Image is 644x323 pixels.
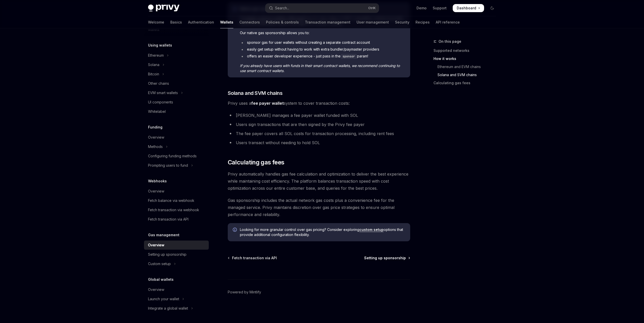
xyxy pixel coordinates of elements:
[144,70,209,79] button: Toggle Bitcoin section
[144,98,209,107] a: UI components
[240,47,405,52] li: easily get setup without having to work with extra bundler/paymaster providers
[148,144,163,150] div: Methods
[305,16,350,28] a: Transaction management
[232,255,277,261] span: Fetch transaction via API
[144,133,209,142] a: Overview
[144,161,209,170] button: Toggle Prompting users to fund section
[228,130,410,137] li: The fee payer covers all SOL costs for transaction processing, including rent fees
[148,52,164,58] div: Ethereum
[228,158,284,166] span: Calculating gas fees
[148,134,164,140] div: Overview
[148,251,186,257] div: Setting up sponsorship
[144,107,209,116] a: Whitelabel
[436,16,460,28] a: API reference
[228,121,410,128] li: Users sign transactions that are then signed by the Privy fee payer
[359,227,384,232] a: custom setup
[266,16,299,28] a: Policies & controls
[433,6,447,11] a: Support
[220,16,233,28] a: Wallets
[144,250,209,259] a: Setting up sponsorship
[144,259,209,268] button: Toggle Custom setup section
[341,54,357,59] code: sponsor
[228,290,261,295] a: Powered by Mintlify
[148,198,194,204] div: Fetch balance via webhook
[433,71,500,79] a: Solana and SVM chains
[148,207,199,213] div: Fetch transaction via webhook
[148,305,188,311] div: Integrate a global wallet
[144,215,209,224] a: Fetch transaction via API
[144,304,209,313] button: Toggle Integrate a global wallet section
[144,205,209,214] a: Fetch transaction via webhook
[148,296,179,302] div: Launch your wallet
[148,109,166,115] div: Whitelabel
[148,99,173,105] div: UI components
[144,79,209,88] a: Other chains
[144,60,209,69] button: Toggle Solana section
[148,5,179,12] img: dark logo
[357,16,389,28] a: User management
[488,4,496,12] button: Toggle dark mode
[148,178,167,184] h5: Webhooks
[240,54,405,59] li: offers an easier developer experience - just pass in the param!
[148,162,188,168] div: Prompting users to fund
[228,139,410,146] li: Users transact without needing to hold SOL
[148,71,159,77] div: Bitcoin
[144,152,209,161] a: Configuring funding methods
[144,88,209,97] button: Toggle EVM smart wallets section
[148,90,178,96] div: EVM smart wallets
[433,63,500,71] a: Ethereum and EVM chains
[240,40,405,45] li: sponsor gas for user wallets without creating a separate contract account
[228,90,283,97] span: Solana and SVM chains
[148,276,174,283] h5: Global wallets
[144,51,209,60] button: Toggle Ethereum section
[395,16,409,28] a: Security
[148,42,172,48] h5: Using wallets
[228,112,410,119] li: [PERSON_NAME] manages a fee payer wallet funded with SOL
[265,4,379,13] button: Open search
[188,16,214,28] a: Authentication
[364,255,410,261] a: Setting up sponsorship
[433,47,500,55] a: Supported networks
[148,232,179,238] h5: Gas management
[228,100,410,107] span: Privy uses a system to cover transaction costs:
[144,142,209,151] button: Toggle Methods section
[453,4,484,12] a: Dashboard
[275,5,289,11] div: Search...
[148,287,164,293] div: Overview
[416,16,430,28] a: Recipes
[240,30,405,35] span: Our native gas sponsorship allows you to:
[148,188,164,194] div: Overview
[233,228,238,233] svg: Info
[240,227,405,237] span: Looking for more granular control over gas pricing? Consider exploring options that provide addit...
[148,16,164,28] a: Welcome
[148,62,159,68] div: Solana
[228,170,410,192] span: Privy automatically handles gas fee calculation and optimization to deliver the best experience w...
[239,16,260,28] a: Connectors
[439,38,461,45] span: On this page
[148,80,169,87] div: Other chains
[433,55,500,63] a: How it works
[144,241,209,250] a: Overview
[433,79,500,87] a: Calculating gas fees
[457,6,476,11] span: Dashboard
[144,285,209,294] a: Overview
[364,255,406,261] span: Setting up sponsorship
[148,261,171,267] div: Custom setup
[148,216,189,222] div: Fetch transaction via API
[148,124,162,130] h5: Funding
[417,6,427,11] a: Demo
[144,196,209,205] a: Fetch balance via webhook
[251,101,284,106] strong: fee payer wallet
[144,187,209,196] a: Overview
[368,6,376,10] span: Ctrl K
[148,242,164,248] div: Overview
[144,294,209,304] button: Toggle Launch your wallet section
[228,197,410,218] span: Gas sponsorship includes the actual network gas costs plus a convenience fee for the managed serv...
[240,63,400,73] em: If you already have users with funds in their smart contract wallets, we recommend continuing to ...
[148,153,197,159] div: Configuring funding methods
[228,255,277,261] a: Fetch transaction via API
[170,16,182,28] a: Basics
